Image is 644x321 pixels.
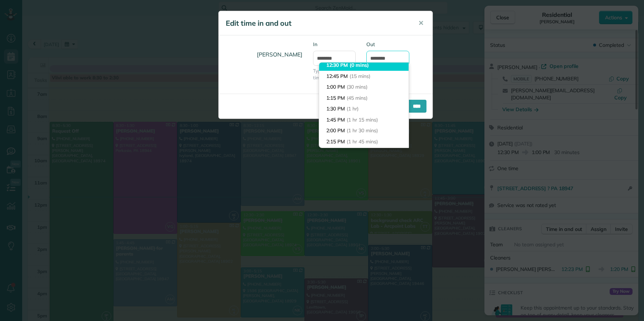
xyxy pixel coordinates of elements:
span: (1 hr 45 mins) [347,138,377,145]
span: (30 mins) [347,84,367,90]
span: (1 hr 15 mins) [347,117,377,123]
li: 12:45 PM [319,71,409,82]
li: 2:30 PM [319,147,409,158]
span: (1 hr) [347,105,358,112]
li: 12:30 PM [319,60,409,71]
span: (45 mins) [347,95,367,101]
label: In [313,41,356,48]
li: 1:45 PM [319,114,409,125]
li: 1:00 PM [319,82,409,93]
li: 2:15 PM [319,136,409,147]
span: (15 mins) [350,73,370,79]
span: (1 hr 30 mins) [347,127,377,134]
span: ✕ [418,19,424,27]
li: 1:30 PM [319,103,409,114]
li: 1:15 PM [319,93,409,104]
h5: Edit time in and out [226,18,408,28]
label: Out [366,41,409,48]
h4: [PERSON_NAME] [224,44,302,65]
li: 2:00 PM [319,125,409,136]
span: Type or select a time [313,68,356,81]
span: (0 mins) [350,62,369,68]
